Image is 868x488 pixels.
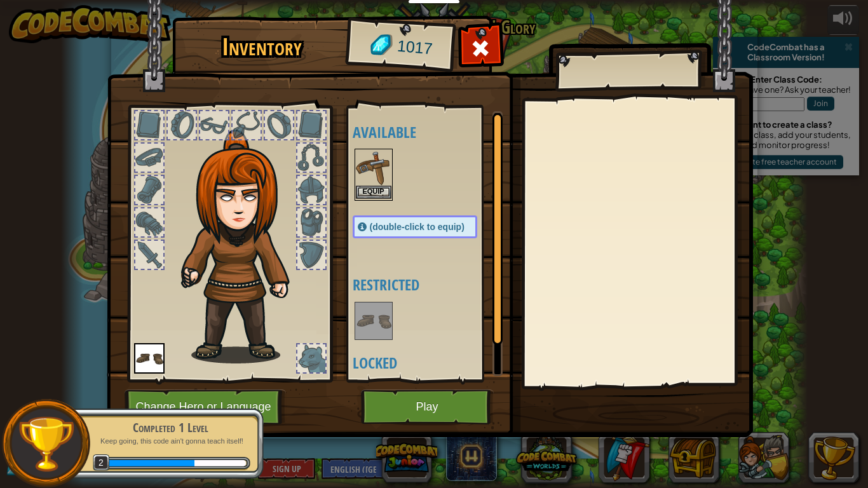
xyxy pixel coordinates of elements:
[370,222,465,232] span: (double-click to equip)
[93,454,110,471] span: 2
[125,390,286,424] button: Change Hero or Language
[396,35,433,60] span: 1017
[353,124,503,140] h4: Available
[353,276,503,293] h4: Restricted
[181,34,343,60] h1: Inventory
[90,419,250,437] div: Completed 1 Level
[134,343,165,374] img: portrait.png
[356,150,391,186] img: portrait.png
[356,303,391,339] img: portrait.png
[17,415,75,473] img: trophy.png
[361,390,494,424] button: Play
[175,130,312,363] img: hair_f2.png
[90,437,250,446] p: Keep going, this code ain't gonna teach itself!
[356,186,391,199] button: Equip
[353,355,503,371] h4: Locked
